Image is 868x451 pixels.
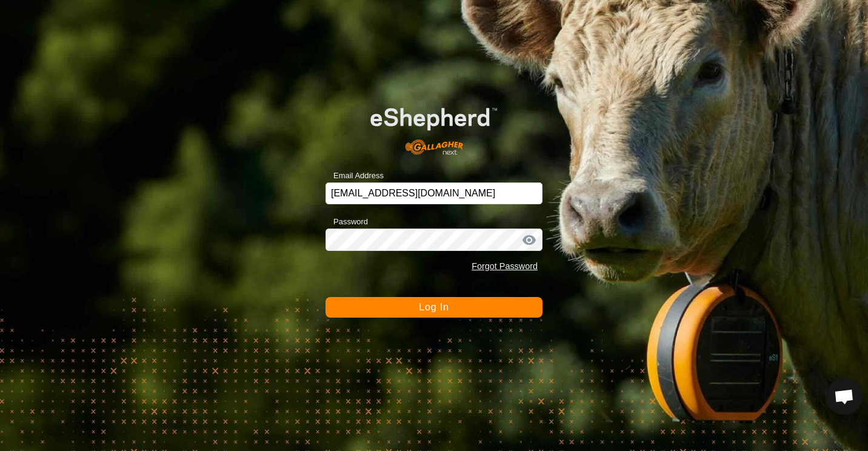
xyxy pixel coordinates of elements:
a: Forgot Password [472,261,538,271]
label: Email Address [326,170,384,182]
span: Log In [419,302,449,312]
div: Open chat [826,378,863,415]
img: E-shepherd Logo [347,90,521,164]
label: Password [326,216,368,228]
button: Log In [326,297,542,318]
input: Email Address [326,182,542,204]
